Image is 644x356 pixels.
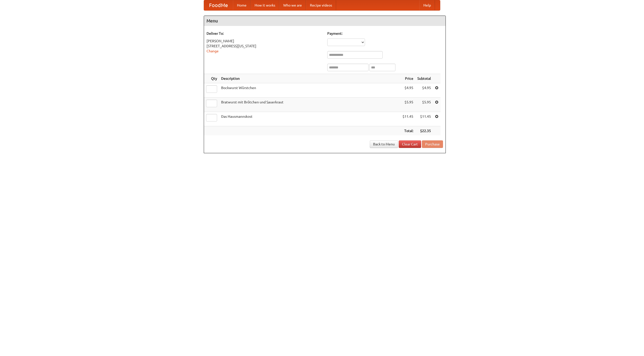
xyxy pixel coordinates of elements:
[207,44,322,49] div: [STREET_ADDRESS][US_STATE]
[400,126,415,136] th: Total:
[415,126,433,136] th: $22.35
[204,16,446,26] h4: Menu
[306,0,336,10] a: Recipe videos
[400,98,415,112] td: $5.95
[219,74,400,83] th: Description
[415,98,433,112] td: $5.95
[415,83,433,98] td: $4.95
[400,74,415,83] th: Price
[207,31,322,36] h5: Deliver To:
[419,0,435,10] a: Help
[279,0,306,10] a: Who we are
[207,38,322,44] div: [PERSON_NAME]
[415,74,433,83] th: Subtotal
[400,112,415,126] td: $11.45
[233,0,251,10] a: Home
[327,31,443,36] h5: Payment:
[400,83,415,98] td: $4.95
[204,0,233,10] a: FoodMe
[219,83,400,98] td: Bockwurst Würstchen
[219,112,400,126] td: Das Hausmannskost
[251,0,279,10] a: How it works
[219,98,400,112] td: Bratwurst mit Brötchen und Sauerkraut
[204,74,219,83] th: Qty
[415,112,433,126] td: $11.45
[207,49,219,53] a: Change
[370,140,398,148] a: Back to Menu
[422,140,443,148] button: Purchase
[399,140,421,148] a: Clear Cart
